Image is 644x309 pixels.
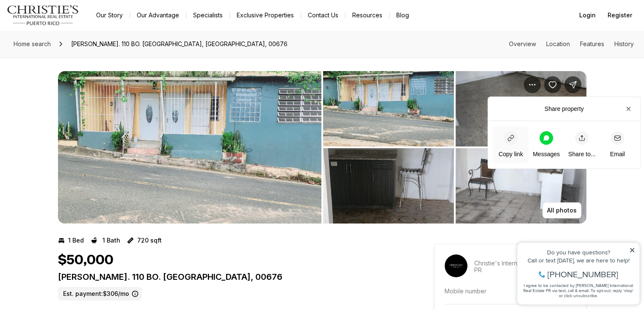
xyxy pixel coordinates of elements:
p: Share property [544,105,584,113]
span: Login [579,12,596,19]
p: Copy link [498,150,523,158]
button: Share to... [564,126,600,163]
button: View image gallery [456,71,586,146]
button: Share Property: Carr. 110 BO. PUEBLO [564,76,581,93]
button: View image gallery [456,148,586,223]
div: Call or text [DATE], we are here to help! [9,27,122,33]
p: Christie's International Real Estate PR [474,260,576,273]
a: Our Story [89,9,130,21]
button: Login [574,7,601,24]
a: Skip to: Overview [509,40,536,47]
button: Copy link [493,126,528,163]
a: Skip to: Location [546,40,570,47]
nav: Page section menu [509,41,634,47]
div: Do you have questions? [9,19,122,25]
span: Home search [14,40,51,47]
p: Mobile number [445,287,486,295]
a: Resources [345,9,389,21]
label: Est. payment: $306/mo [58,287,142,301]
button: Contact Us [301,9,345,21]
span: [PHONE_NUMBER] [35,40,105,48]
button: All photos [542,202,581,218]
button: View image gallery [58,71,321,223]
li: 1 of 3 [58,71,321,223]
p: Email [610,150,625,158]
div: Listing Photos [58,71,586,223]
p: 1 Bath [102,237,120,244]
p: Messages [533,150,560,158]
p: All photos [547,207,577,214]
a: Our Advantage [130,9,186,21]
p: [PERSON_NAME]. 110 BO. [GEOGRAPHIC_DATA], 00676 [58,272,404,282]
h1: $50,000 [58,252,113,268]
a: Skip to: History [614,40,634,47]
a: Blog [390,9,416,21]
a: Exclusive Properties [230,9,301,21]
span: I agree to be contacted by [PERSON_NAME] International Real Estate PR via text, call & email. To ... [11,52,121,68]
p: 1 Bed [68,237,84,244]
button: View image gallery [323,71,454,146]
a: Messages [528,126,564,163]
button: Property options [524,76,541,93]
button: Email [600,126,635,163]
button: Register [603,7,637,24]
button: View image gallery [323,148,454,223]
span: Register [608,12,632,19]
img: logo [7,5,79,25]
li: 2 of 3 [323,71,586,223]
a: Skip to: Features [580,40,604,47]
a: Specialists [186,9,229,21]
a: Home search [10,37,54,51]
p: 720 sqft [137,237,162,244]
button: Save Property: Carr. 110 BO. PUEBLO [544,76,561,93]
span: [PERSON_NAME]. 110 BO. [GEOGRAPHIC_DATA], [GEOGRAPHIC_DATA], 00676 [68,37,291,51]
p: Share to... [568,150,596,158]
